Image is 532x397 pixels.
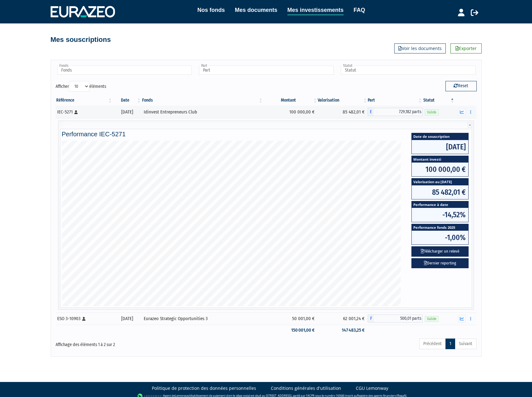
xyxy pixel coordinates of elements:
span: Valorisation au [DATE] [412,178,468,185]
span: 85 482,01 € [412,185,468,199]
a: 1 [445,339,455,349]
select: Afficheréléments [69,81,89,92]
div: ESO 3-10903 [57,315,111,322]
a: Nos fonds [197,6,225,14]
span: [DATE] [412,140,468,154]
th: Statut : activer pour trier la colonne par ordre d&eacute;croissant [423,95,455,106]
span: 100 000,00 € [412,163,468,176]
span: E [368,108,374,116]
div: Eurazeo Strategic Opportunities 3 [144,315,261,322]
i: [Français] Personne physique [74,110,78,114]
th: Référence : activer pour trier la colonne par ordre croissant [56,95,113,106]
div: [DATE] [115,315,139,322]
i: [Français] Personne physique [82,317,86,321]
a: Conditions générales d'utilisation [271,385,341,391]
span: Valide [425,109,439,115]
label: Afficher éléments [56,81,106,92]
span: Performance fonds 2025 [412,224,468,231]
th: Fonds: activer pour trier la colonne par ordre croissant [142,95,263,106]
div: F - Eurazeo Strategic Opportunities 3 [368,314,423,323]
button: Télécharger un relevé [411,246,469,257]
td: 50 001,00 € [263,312,318,325]
th: Part: activer pour trier la colonne par ordre croissant [368,95,423,106]
td: 147 483,25 € [318,325,368,336]
td: 62 001,24 € [318,312,368,325]
a: Mes documents [235,6,277,14]
span: Performance à date [412,201,468,208]
h4: Performance IEC-5271 [62,131,470,138]
a: Voir les documents [394,43,446,53]
th: Montant: activer pour trier la colonne par ordre croissant [263,95,318,106]
a: Exporter [450,43,482,53]
th: Date: activer pour trier la colonne par ordre croissant [113,95,142,106]
span: Valide [425,316,439,322]
a: Précédent [419,339,446,349]
a: Politique de protection des données personnelles [152,385,256,391]
td: 100 000,00 € [263,106,318,118]
span: Date de souscription [412,133,468,140]
span: -14,52% [412,208,468,222]
button: Reset [445,81,477,91]
div: IEC-5271 [57,109,111,115]
span: 500,01 parts [374,314,423,323]
img: 1732889491-logotype_eurazeo_blanc_rvb.png [51,6,115,17]
td: 150 001,00 € [263,325,318,336]
a: Suivant [455,339,476,349]
div: Idinvest Entrepreneurs Club [144,109,261,115]
a: Dernier reporting [411,258,469,269]
td: 85 482,01 € [318,106,368,118]
div: Affichage des éléments 1 à 2 sur 2 [56,338,226,348]
span: Montant investi [412,156,468,163]
span: -1,00% [412,231,468,244]
th: Valorisation: activer pour trier la colonne par ordre croissant [318,95,368,106]
h4: Mes souscriptions [51,36,111,43]
div: [DATE] [115,109,139,115]
a: CGU Lemonway [356,385,388,391]
a: FAQ [354,6,365,14]
div: E - Idinvest Entrepreneurs Club [368,108,423,116]
span: F [368,314,374,323]
span: 729,182 parts [374,108,423,116]
a: Mes investissements [287,6,344,15]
